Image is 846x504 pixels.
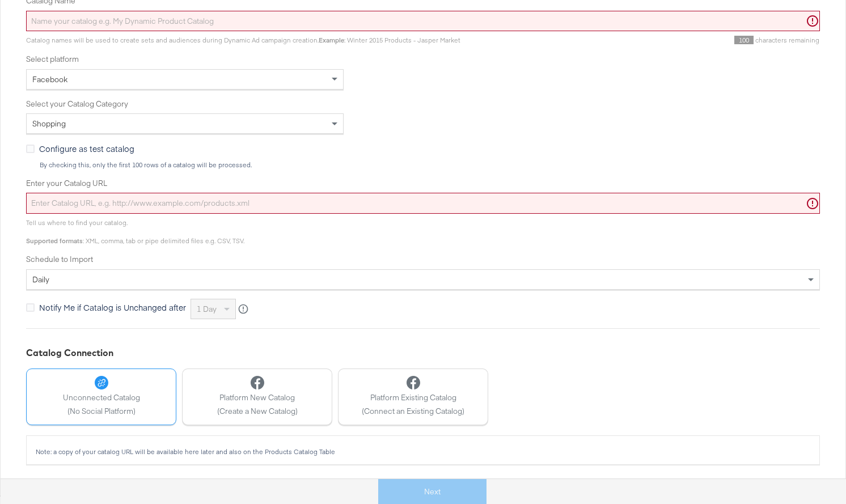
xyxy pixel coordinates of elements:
span: Catalog names will be used to create sets and audiences during Dynamic Ad campaign creation. : Wi... [26,36,460,44]
span: (Connect an Existing Catalog) [362,406,464,417]
input: Name your catalog e.g. My Dynamic Product Catalog [26,11,820,32]
span: Shopping [32,118,66,129]
span: Configure as test catalog [39,143,134,154]
div: Note: a copy of your catalog URL will be available here later and also on the Products Catalog Table [35,448,811,456]
button: Unconnected Catalog(No Social Platform) [26,369,176,425]
input: Enter Catalog URL, e.g. http://www.example.com/products.xml [26,193,820,214]
label: Select your Catalog Category [26,99,820,109]
span: (No Social Platform) [63,406,140,417]
label: Select platform [26,54,820,65]
label: Enter your Catalog URL [26,178,820,189]
span: Facebook [32,74,67,84]
div: characters remaining [460,36,820,45]
div: By checking this, only the first 100 rows of a catalog will be processed. [39,161,820,169]
span: 1 day [197,304,217,314]
span: Platform New Catalog [217,392,298,403]
span: 100 [734,36,754,44]
strong: Supported formats [26,236,83,245]
span: daily [32,274,49,285]
span: Notify Me if Catalog is Unchanged after [39,302,186,313]
span: Unconnected Catalog [63,392,140,403]
button: Platform New Catalog(Create a New Catalog) [182,369,332,425]
button: Platform Existing Catalog(Connect an Existing Catalog) [338,369,488,425]
span: (Create a New Catalog) [217,406,298,417]
span: Tell us where to find your catalog. : XML, comma, tab or pipe delimited files e.g. CSV, TSV. [26,218,244,245]
div: Catalog Connection [26,346,820,359]
span: Platform Existing Catalog [362,392,464,403]
strong: Example [319,36,344,44]
label: Schedule to Import [26,254,820,265]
